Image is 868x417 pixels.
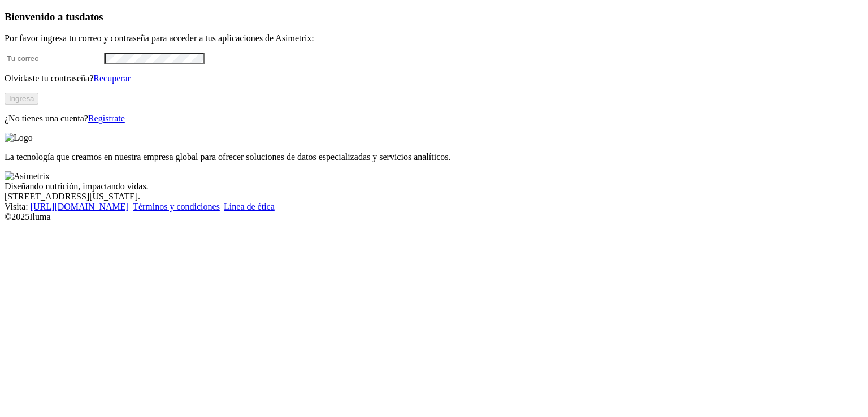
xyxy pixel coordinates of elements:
[93,73,131,83] a: Recuperar
[5,33,863,44] p: Por favor ingresa tu correo y contraseña para acceder a tus aplicaciones de Asimetrix:
[5,152,863,162] p: La tecnología que creamos en nuestra empresa global para ofrecer soluciones de datos especializad...
[5,114,863,124] p: ¿No tienes una cuenta?
[224,202,275,211] a: Línea de ética
[31,202,129,211] a: [URL][DOMAIN_NAME]
[5,73,863,84] p: Olvidaste tu contraseña?
[5,171,50,181] img: Asimetrix
[133,202,220,211] a: Términos y condiciones
[5,181,863,192] div: Diseñando nutrición, impactando vidas.
[5,202,863,212] div: Visita : | |
[5,192,863,202] div: [STREET_ADDRESS][US_STATE].
[5,53,105,64] input: Tu correo
[5,93,38,105] button: Ingresa
[5,212,863,222] div: © 2025 Iluma
[79,11,103,23] span: datos
[88,114,125,123] a: Regístrate
[5,11,863,23] h3: Bienvenido a tus
[5,133,33,143] img: Logo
